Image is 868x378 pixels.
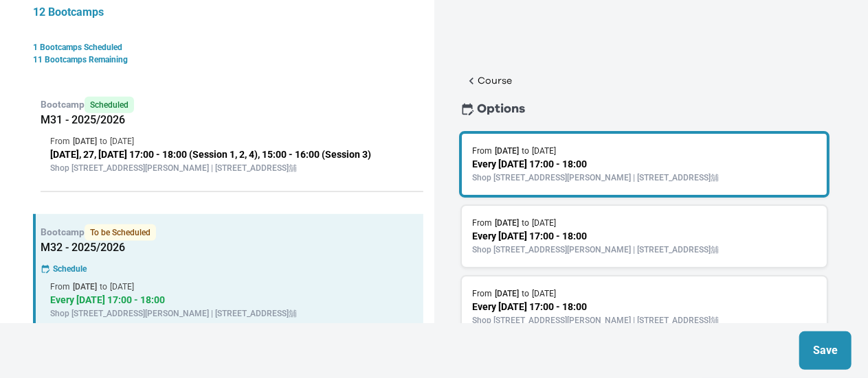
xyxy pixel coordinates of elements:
p: Every [DATE] 17:00 - 18:00 [473,300,816,314]
p: Every [DATE] 17:00 - 18:00 [473,229,816,244]
p: [DATE] [496,287,520,300]
button: Course [460,71,517,91]
p: [DATE] [496,145,520,157]
p: to [522,217,530,229]
p: [DATE] [533,287,557,300]
p: From [50,135,70,147]
p: From [50,281,70,293]
p: Schedule [53,263,87,275]
p: From [473,287,493,300]
p: [DATE] [73,135,97,147]
h5: M31 - 2025/2026 [41,113,423,127]
p: Every [DATE] 17:00 - 18:00 [50,293,414,307]
p: 11 Bootcamps Remaining [33,54,423,66]
p: [DATE] [533,217,557,229]
p: [DATE] [110,135,134,147]
span: To be Scheduled [85,224,156,241]
span: Scheduled [85,97,134,113]
h5: M32 - 2025/2026 [41,241,423,255]
p: Shop [STREET_ADDRESS][PERSON_NAME] | [STREET_ADDRESS]舖 [473,314,816,327]
p: Options [477,99,525,119]
p: [DATE] [110,281,134,293]
p: Bootcamp [41,224,423,241]
p: to [100,281,107,293]
p: From [473,217,493,229]
p: Shop [STREET_ADDRESS][PERSON_NAME] | [STREET_ADDRESS]舖 [50,162,414,174]
p: Bootcamp [41,97,423,113]
p: to [100,135,107,147]
h5: 12 Bootcamps [33,5,423,19]
p: Every [DATE] 17:00 - 18:00 [473,157,816,172]
p: Course [478,74,513,88]
p: [DATE], 27, [DATE] 17:00 - 18:00 (Session 1, 2, 4), 15:00 - 16:00 (Session 3) [50,147,414,162]
p: 1 Bootcamps Scheduled [33,41,423,54]
p: Shop [STREET_ADDRESS][PERSON_NAME] | [STREET_ADDRESS]舖 [473,244,816,256]
p: From [473,145,493,157]
p: Shop [STREET_ADDRESS][PERSON_NAME] | [STREET_ADDRESS]舖 [473,172,816,184]
p: Save [813,342,838,359]
p: to [522,145,530,157]
p: [DATE] [73,281,97,293]
p: [DATE] [496,217,520,229]
p: Shop [STREET_ADDRESS][PERSON_NAME] | [STREET_ADDRESS]舖 [50,307,414,320]
p: to [522,287,530,300]
button: Save [799,331,852,370]
p: [DATE] [533,145,557,157]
